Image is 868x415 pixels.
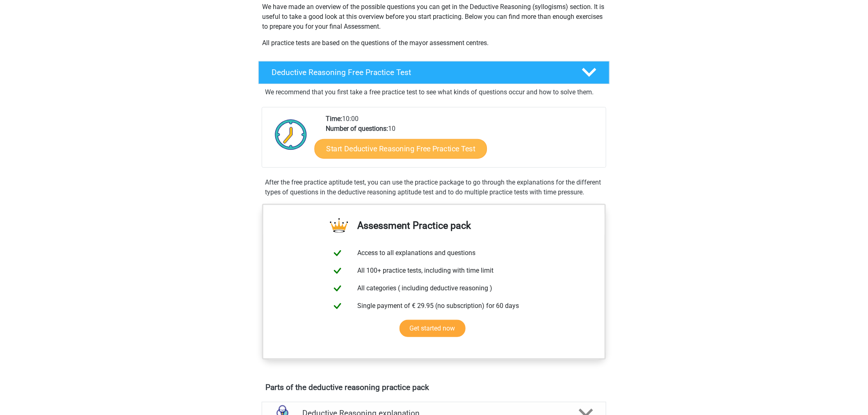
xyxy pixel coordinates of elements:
[262,38,606,48] p: All practice tests are based on the questions of the mayor assessment centres.
[320,114,605,167] div: 10:00 10
[262,2,606,32] p: We have made an overview of the possible questions you can get in the Deductive Reasoning (syllog...
[255,61,613,84] a: Deductive Reasoning Free Practice Test
[400,320,466,337] a: Get started now
[262,178,606,197] div: After the free practice aptitude test, you can use the practice package to go through the explana...
[326,125,388,132] b: Number of questions:
[265,383,603,392] h4: Parts of the deductive reasoning practice pack
[265,87,603,97] p: We recommend that you first take a free practice test to see what kinds of questions occur and ho...
[315,139,487,158] a: Start Deductive Reasoning Free Practice Test
[326,115,342,123] b: Time:
[270,114,312,155] img: Clock
[272,68,569,77] h4: Deductive Reasoning Free Practice Test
